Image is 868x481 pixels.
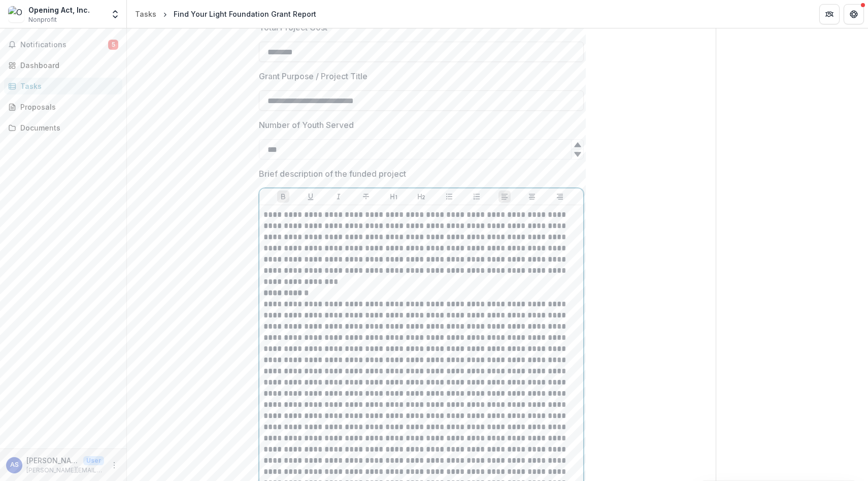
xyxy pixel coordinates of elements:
a: Dashboard [4,57,122,74]
div: Proposals [20,102,114,112]
span: Notifications [20,41,108,49]
nav: breadcrumb [131,7,320,21]
button: Italicize [332,190,345,203]
button: Bold [277,190,289,203]
p: Number of Youth Served [259,119,354,131]
button: Get Help [844,4,864,24]
div: Find Your Light Foundation Grant Report [174,9,316,19]
button: Underline [305,190,317,203]
div: Documents [20,122,114,133]
button: Align Left [498,190,511,203]
p: [PERSON_NAME] [26,455,79,466]
button: Notifications5 [4,37,122,53]
button: Align Right [554,190,566,203]
div: Alexander Santiago-Jirau [10,462,19,468]
p: Grant Purpose / Project Title [259,70,368,82]
span: Nonprofit [28,15,57,24]
div: Dashboard [20,60,114,71]
button: Open entity switcher [108,4,122,24]
div: Tasks [20,81,114,91]
a: Tasks [4,78,122,94]
div: Tasks [135,9,156,19]
button: Heading 2 [415,190,427,203]
button: More [108,459,120,471]
img: Opening Act, Inc. [8,6,24,22]
span: 5 [108,40,118,50]
button: Heading 1 [388,190,400,203]
button: Strike [360,190,372,203]
a: Documents [4,119,122,136]
p: User [83,456,104,465]
p: Brief description of the funded project [259,168,406,180]
a: Tasks [131,7,160,21]
div: Opening Act, Inc. [28,5,90,15]
button: Align Center [526,190,538,203]
p: [PERSON_NAME][EMAIL_ADDRESS][DOMAIN_NAME] [26,466,104,475]
a: Proposals [4,99,122,115]
button: Bullet List [443,190,455,203]
button: Partners [819,4,840,24]
button: Ordered List [471,190,483,203]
